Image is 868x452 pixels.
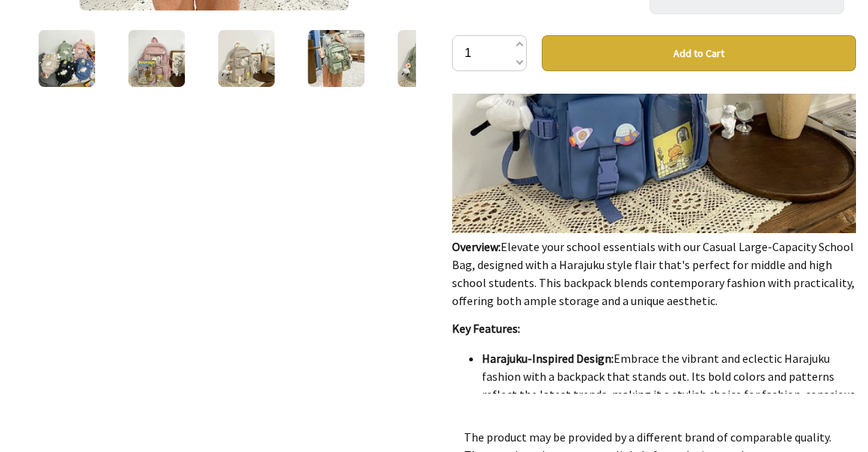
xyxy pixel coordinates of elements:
[482,351,614,366] strong: Harajuku-Inspired Design:
[308,30,364,87] img: School Bag Harajuku Style Backpack for Students
[542,35,856,71] button: Add to Cart
[452,239,501,254] strong: Overview:
[482,349,856,421] li: Embrace the vibrant and eclectic Harajuku fashion with a backpack that stands out. Its bold color...
[38,30,95,87] img: School Bag Harajuku Style Backpack for Students
[452,321,520,336] strong: Key Features:
[218,30,275,87] img: School Bag Harajuku Style Backpack for Students
[128,30,185,87] img: School Bag Harajuku Style Backpack for Students
[397,30,454,87] img: School Bag Harajuku Style Backpack for Students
